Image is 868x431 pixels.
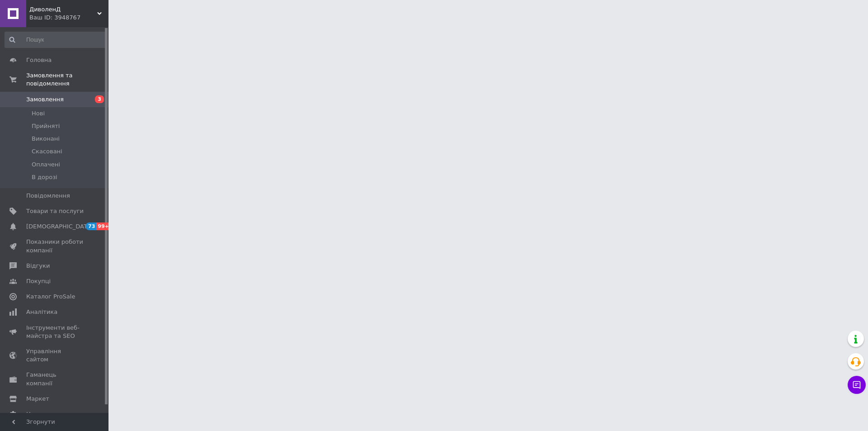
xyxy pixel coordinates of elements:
span: Налаштування [26,410,72,418]
span: Замовлення [26,95,64,104]
span: Маркет [26,395,49,403]
span: Оплачені [32,161,60,169]
span: Головна [26,56,52,64]
span: Інструменти веб-майстра та SEO [26,324,84,340]
div: Ваш ID: 3948767 [29,14,108,22]
span: Товари та послуги [26,207,84,215]
span: Показники роботи компанії [26,238,84,254]
input: Пошук [5,32,107,48]
button: Чат з покупцем [848,376,866,394]
span: Відгуки [26,262,50,270]
span: 3 [95,95,104,103]
span: [DEMOGRAPHIC_DATA] [26,223,93,231]
span: Каталог ProSale [26,293,75,301]
span: Скасовані [32,147,62,156]
span: Нові [32,109,45,118]
span: Покупці [26,277,51,285]
span: Аналітика [26,308,57,316]
span: Повідомлення [26,192,70,200]
span: Прийняті [32,122,60,130]
span: Виконані [32,135,60,143]
span: Замовлення та повідомлення [26,71,108,88]
span: В дорозі [32,173,57,181]
span: Гаманець компанії [26,371,84,387]
span: 99+ [96,223,111,230]
span: Управління сайтом [26,347,84,364]
span: 73 [86,223,96,230]
span: ДиволенД [29,5,97,14]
